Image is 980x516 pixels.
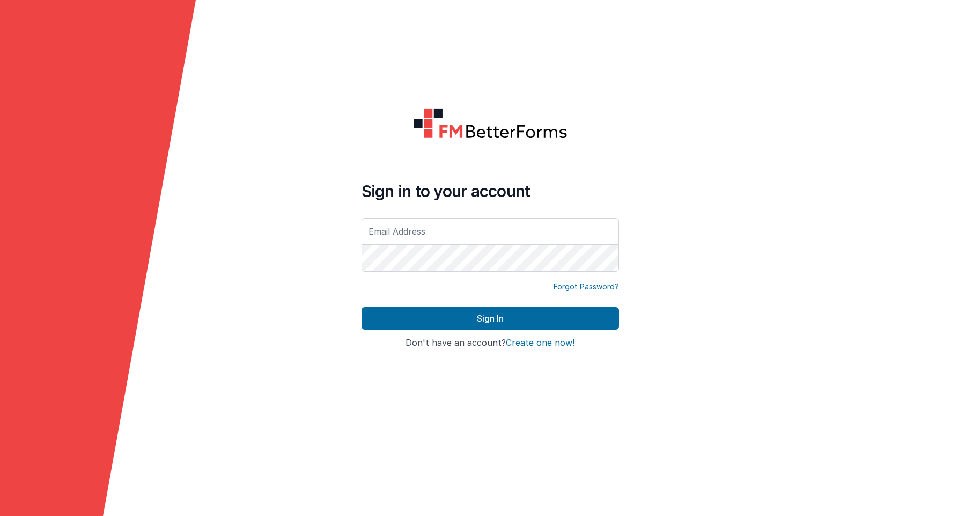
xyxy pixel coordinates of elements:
input: Email Address [362,218,619,245]
button: Create one now! [506,338,574,348]
button: Sign In [362,307,619,330]
h4: Sign in to your account [362,181,619,201]
h4: Don't have an account? [362,338,619,348]
a: Forgot Password? [554,281,619,292]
